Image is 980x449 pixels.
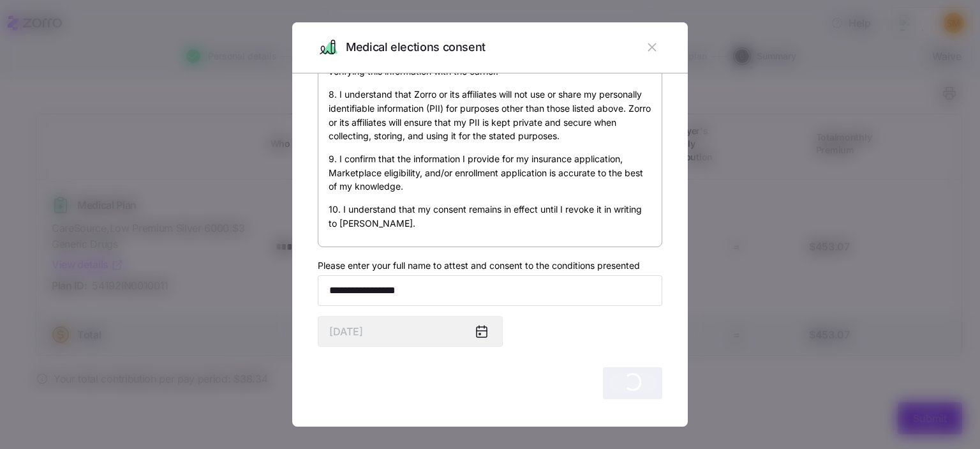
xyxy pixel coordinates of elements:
p: 9. I confirm that the information I provide for my insurance application, Marketplace eligibility... [329,152,651,194]
span: Medical elections consent [346,38,486,57]
input: MM/DD/YYYY [318,316,503,347]
p: 10. I understand that my consent remains in effect until I revoke it in writing to [PERSON_NAME]. [329,202,651,230]
label: Please enter your full name to attest and consent to the conditions presented [318,259,640,273]
p: 8. I understand that Zorro or its affiliates will not use or share my personally identifiable inf... [329,88,651,143]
